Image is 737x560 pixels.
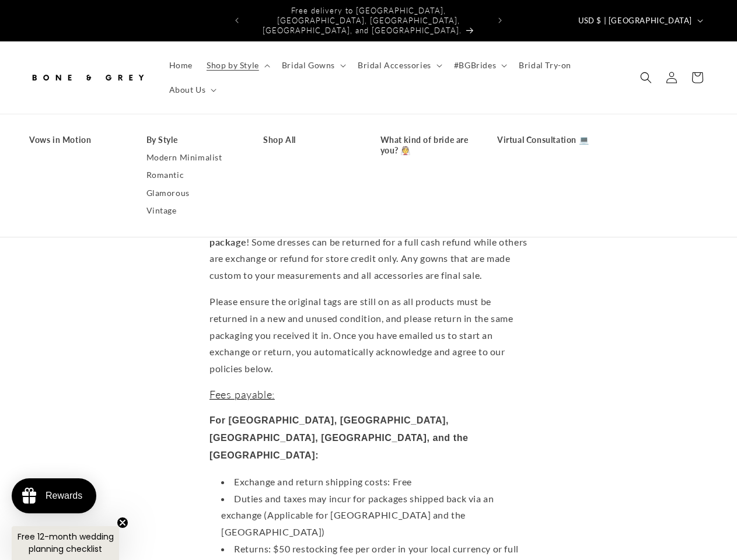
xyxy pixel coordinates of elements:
strong: can be exchanged [DATE] starting from the day you receive the package [209,219,527,247]
span: USD $ | [GEOGRAPHIC_DATA] [578,15,692,27]
a: Virtual Consultation 💻 [497,131,591,149]
a: What kind of bride are you? 👰 [380,131,474,159]
span: Bridal Accessories [358,60,431,71]
p: We want you to be comfortable making a big purchase online so all of our dresses ! Some dresses c... [209,200,528,284]
summary: About Us [162,78,222,102]
summary: Shop by Style [200,53,275,78]
span: Bridal Gowns [282,60,335,71]
a: Home [162,53,200,78]
button: USD $ | [GEOGRAPHIC_DATA] [571,9,708,32]
span: Fees payable: [209,388,275,401]
strong: For [GEOGRAPHIC_DATA], [GEOGRAPHIC_DATA], [GEOGRAPHIC_DATA], [GEOGRAPHIC_DATA], and the [GEOGRAPH... [209,415,469,460]
summary: #BGBrides [447,53,512,78]
a: Vintage [146,202,240,219]
button: Close teaser [117,517,128,528]
a: Shop All [263,131,357,149]
button: Previous announcement [224,9,250,32]
summary: Bridal Gowns [275,53,351,78]
span: #BGBrides [454,60,496,71]
a: Romantic [146,166,240,184]
p: Please ensure the original tags are still on as all products must be returned in a new and unused... [209,293,528,377]
summary: Search [633,65,659,90]
a: Bridal Try-on [512,53,578,78]
summary: Bridal Accessories [351,53,447,78]
li: Duties and taxes may incur for packages shipped back via an exchange (Applicable for [GEOGRAPHIC_... [221,491,528,541]
a: Vows in Motion [29,131,123,149]
span: Free 12-month wedding planning checklist [18,531,114,555]
li: Exchange and return shipping costs: Free [221,474,528,491]
a: Modern Minimalist [146,149,240,166]
div: Free 12-month wedding planning checklistClose teaser [12,526,119,560]
span: Shop by Style [207,60,259,71]
span: About Us [169,85,206,95]
img: Bone and Grey Bridal [29,65,146,90]
span: Free delivery to [GEOGRAPHIC_DATA], [GEOGRAPHIC_DATA], [GEOGRAPHIC_DATA], [GEOGRAPHIC_DATA], and ... [263,6,462,35]
a: Glamorous [146,184,240,202]
a: By Style [146,131,240,149]
div: Rewards [46,491,82,501]
a: Bone and Grey Bridal [25,60,151,94]
button: Next announcement [487,9,513,32]
span: Bridal Try-on [519,60,571,71]
span: Home [169,60,193,71]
